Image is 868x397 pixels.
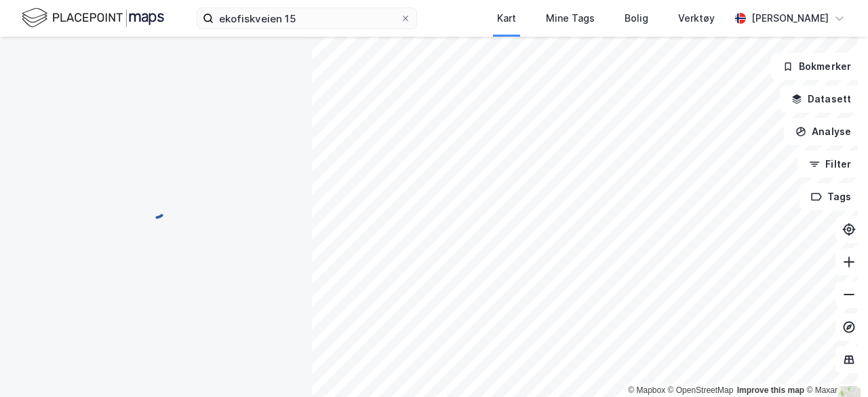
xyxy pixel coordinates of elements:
input: Søk på adresse, matrikkel, gårdeiere, leietakere eller personer [214,8,400,29]
button: Tags [800,183,863,210]
button: Datasett [780,86,863,113]
div: Kart [497,10,516,26]
button: Bokmerker [771,53,863,80]
a: OpenStreetMap [668,385,734,395]
button: Analyse [784,118,863,145]
div: Mine Tags [546,10,595,26]
a: Mapbox [628,385,665,395]
div: [PERSON_NAME] [751,10,829,26]
div: Verktøy [678,10,715,26]
iframe: Chat Widget [800,332,868,397]
div: Kontrollprogram for chat [800,332,868,397]
a: Improve this map [737,385,804,395]
div: Bolig [625,10,648,26]
img: spinner.a6d8c91a73a9ac5275cf975e30b51cfb.svg [145,198,167,220]
img: logo.f888ab2527a4732fd821a326f86c7f29.svg [22,6,164,30]
button: Filter [797,151,863,178]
